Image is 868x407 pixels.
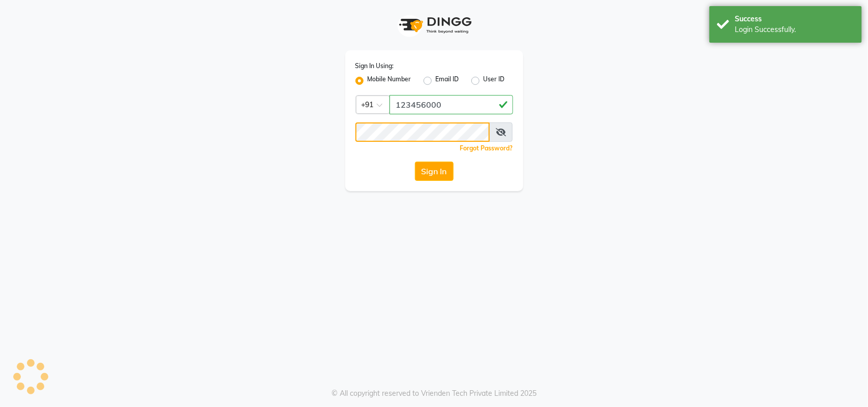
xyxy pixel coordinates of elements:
label: Sign In Using: [355,61,394,71]
label: Email ID [436,75,459,87]
a: Forgot Password? [460,144,513,152]
label: Mobile Number [368,75,411,87]
input: Username [355,122,490,142]
input: Username [390,95,513,114]
div: Success [735,14,854,24]
label: User ID [484,75,505,87]
div: Login Successfully. [735,24,854,35]
img: logo1.svg [394,10,475,40]
button: Sign In [415,162,454,181]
